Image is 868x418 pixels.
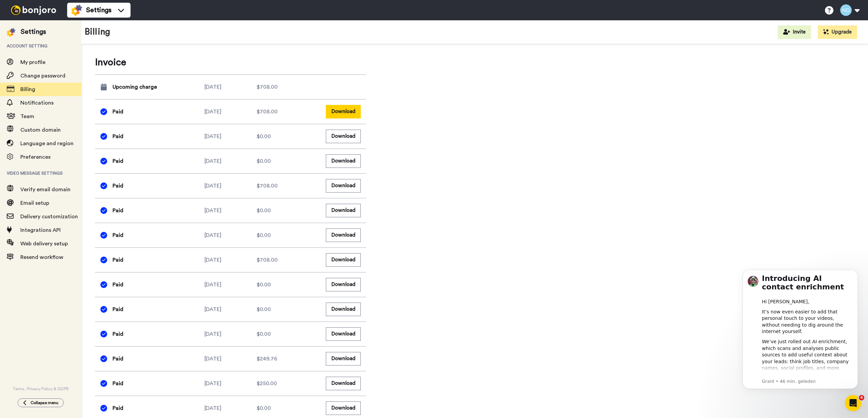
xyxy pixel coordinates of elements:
a: Download [326,377,361,390]
span: Billing [20,87,35,92]
button: Download [326,401,361,415]
div: Settings [21,27,46,37]
span: Paid [113,404,123,412]
div: [DATE] [204,379,257,388]
img: settings-colored.svg [7,28,15,37]
span: Paid [113,206,123,215]
div: [DATE] [204,157,257,165]
div: [DATE] [204,330,257,338]
button: Download [326,130,361,143]
div: [DATE] [204,231,257,239]
div: [DATE] [204,182,257,190]
p: Message from Grant, sent 46 min. geleden [29,117,120,123]
button: Upgrade [818,25,857,39]
div: $708.00 [257,83,309,91]
span: $249.76 [257,355,277,363]
span: Paid [113,281,123,289]
button: Download [326,228,361,242]
span: Paid [113,305,123,313]
span: $708.00 [257,256,278,264]
span: Paid [113,132,123,140]
div: [DATE] [204,206,257,215]
span: Notifications [20,100,54,106]
span: $0.00 [257,157,271,165]
button: Download [326,204,361,217]
span: Paid [113,182,123,190]
button: Collapse menu [18,398,64,407]
div: [DATE] [204,281,257,289]
span: Team [20,114,34,119]
span: $0.00 [257,305,271,313]
span: $0.00 [257,404,271,412]
button: Download [326,327,361,340]
span: $0.00 [257,231,271,239]
div: ✅ Create more relevant, engaging videos ✅ Save time researching new leads ✅ Increase response rat... [29,114,120,154]
span: Web delivery setup [20,241,68,246]
span: Integrations API [20,227,61,233]
div: [DATE] [204,132,257,140]
button: Download [326,303,361,316]
span: Delivery customization [20,214,78,219]
b: It’s designed to help you: [29,114,98,119]
div: [DATE] [204,83,257,91]
span: Change password [20,73,65,79]
span: Invoice [95,56,366,69]
span: $0.00 [257,132,271,140]
span: Preferences [20,154,51,160]
button: Download [326,253,361,266]
span: $0.00 [257,330,271,338]
iframe: Intercom notifications bericht [732,261,868,415]
span: $0.00 [257,206,271,215]
a: Invite [778,25,811,39]
img: bj-logo-header-white.svg [8,5,59,15]
button: Download [326,352,361,365]
span: Paid [113,330,123,338]
span: Paid [113,355,123,363]
button: Download [326,179,361,192]
span: Custom domain [20,127,61,133]
span: $708.00 [257,108,278,116]
span: Collapse menu [31,400,58,405]
span: Paid [113,231,123,239]
span: Paid [113,256,123,264]
button: Download [326,105,361,118]
button: Download [326,154,361,168]
span: Verify email domain [20,187,71,192]
h1: Billing [85,27,110,37]
span: $708.00 [257,182,278,190]
span: Resend workflow [20,255,63,260]
span: Paid [113,108,123,116]
span: Paid [113,379,123,388]
span: Language and region [20,141,74,146]
span: Email setup [20,200,49,206]
span: $0.00 [257,281,271,289]
div: [DATE] [204,355,257,363]
span: $250.00 [257,379,277,388]
div: [DATE] [204,305,257,313]
span: 4 [859,395,864,400]
div: [DATE] [204,256,257,264]
button: Download [326,278,361,291]
span: Upcoming charge [113,83,157,91]
div: [DATE] [204,404,257,412]
span: My profile [20,60,45,65]
span: Settings [86,5,112,15]
span: Paid [113,157,123,165]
